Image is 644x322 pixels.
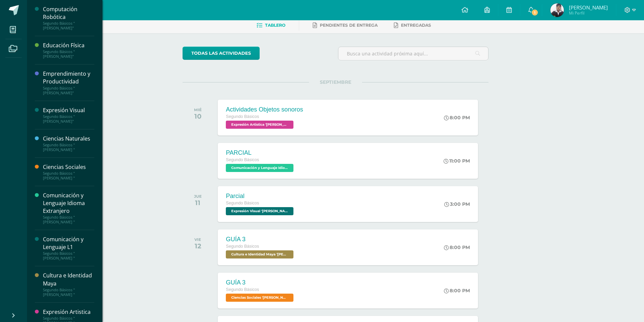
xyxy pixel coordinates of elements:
span: Segundo Básicos [226,287,259,292]
span: Tablero [265,23,285,28]
span: Expresión Visual 'Miguel Angel' [226,207,293,215]
span: Pendientes de entrega [320,23,378,28]
span: Ciencias Sociales 'Miguel Angel ' [226,294,293,302]
div: 12 [194,242,201,250]
div: GUÍA 3 [226,279,295,286]
a: Pendientes de entrega [313,20,378,31]
a: Educación FísicaSegundo Básicos "[PERSON_NAME]" [43,42,94,59]
div: Segundo Básicos "[PERSON_NAME]" [43,49,94,59]
div: 11:00 PM [444,158,470,164]
a: Ciencias SocialesSegundo Básicos "[PERSON_NAME] " [43,163,94,180]
div: Segundo Básicos "[PERSON_NAME] " [43,288,94,297]
div: Segundo Básicos "[PERSON_NAME]" [43,21,94,30]
div: Educación Física [43,42,94,49]
input: Busca una actividad próxima aquí... [338,47,488,60]
div: Segundo Básicos "[PERSON_NAME] " [43,171,94,180]
div: Segundo Básicos "[PERSON_NAME]" [43,114,94,124]
span: Expresión Artistica 'Miguel Angel ' [226,121,293,129]
div: Expresión Visual [43,106,94,114]
span: 1 [531,9,539,16]
div: 3:00 PM [444,201,470,207]
span: Entregadas [401,23,431,28]
div: Comunicación y Lenguaje L1 [43,236,94,251]
div: 10 [194,112,202,120]
div: JUE [194,194,202,199]
div: Segundo Básicos "[PERSON_NAME]" [43,86,94,95]
div: Cultura e Identidad Maya [43,272,94,287]
div: Segundo Básicos "[PERSON_NAME] " [43,143,94,152]
div: MIÉ [194,107,202,112]
div: Parcial [226,193,295,200]
div: PARCIAL [226,149,295,156]
a: Entregadas [394,20,431,31]
span: [PERSON_NAME] [569,4,608,11]
a: Cultura e Identidad MayaSegundo Básicos "[PERSON_NAME] " [43,272,94,297]
div: 11 [194,199,202,207]
div: Emprendimiento y Productividad [43,70,94,85]
span: Segundo Básicos [226,201,259,205]
div: Ciencias Sociales [43,163,94,171]
span: Comunicación y Lenguaje Idioma Extranjero 'Miguel Angel ' [226,164,293,172]
span: Mi Perfil [569,10,608,16]
div: Actividades Objetos sonoros [226,106,303,113]
div: Computación Robótica [43,5,94,21]
span: SEPTIEMBRE [309,79,362,85]
div: 8:00 PM [444,244,470,250]
a: Tablero [257,20,285,31]
div: Segundo Básicos "[PERSON_NAME] " [43,215,94,224]
span: Segundo Básicos [226,157,259,162]
a: Comunicación y Lenguaje Idioma ExtranjeroSegundo Básicos "[PERSON_NAME] " [43,192,94,224]
div: GUÍA 3 [226,236,295,243]
a: Computación RobóticaSegundo Básicos "[PERSON_NAME]" [43,5,94,30]
span: Segundo Básicos [226,114,259,119]
div: Expresión Artistica [43,308,94,316]
div: VIE [194,237,201,242]
a: Ciencias NaturalesSegundo Básicos "[PERSON_NAME] " [43,135,94,152]
img: b58bb22e32d31e3ac1b96377781fcae5.png [550,3,564,17]
a: todas las Actividades [183,47,260,60]
span: Segundo Básicos [226,244,259,249]
div: Ciencias Naturales [43,135,94,143]
a: Comunicación y Lenguaje L1Segundo Básicos "[PERSON_NAME] " [43,236,94,261]
span: Cultura e Identidad Maya 'Miguel Angel ' [226,250,293,258]
a: Emprendimiento y ProductividadSegundo Básicos "[PERSON_NAME]" [43,70,94,95]
div: 8:00 PM [444,288,470,294]
a: Expresión VisualSegundo Básicos "[PERSON_NAME]" [43,106,94,124]
div: Segundo Básicos "[PERSON_NAME] " [43,251,94,261]
div: Comunicación y Lenguaje Idioma Extranjero [43,192,94,215]
div: 8:00 PM [444,115,470,121]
